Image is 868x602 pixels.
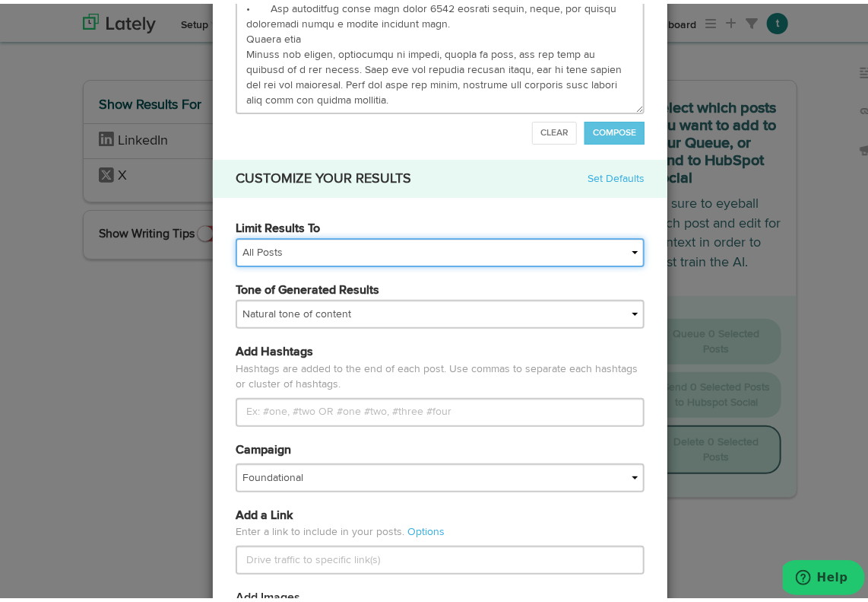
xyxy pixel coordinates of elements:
label: Limit Results To [236,217,320,234]
input: Ex: #one, #two OR #one #two, #three #four [236,394,645,423]
button: COMPOSE [584,118,645,141]
span: Hashtags are added to the end of each post. Use commas to separate each hashtags or cluster of ha... [236,358,645,394]
label: Tone of Generated Results [236,279,379,296]
span: Add Images [236,588,300,600]
a: Options [407,523,445,534]
input: Drive traffic to specific link(s) [236,542,645,571]
h4: CUSTOMIZE YOUR RESULTS [236,167,411,183]
span: COMPOSE [593,125,636,134]
a: Set Defaults [588,167,645,183]
span: CLEAR [540,125,569,134]
span: Enter a link to include in your posts. [236,523,404,534]
span: Add a Link [236,506,293,518]
iframe: Opens a widget where you can find more information [783,556,865,594]
label: Campaign [236,438,291,456]
button: CLEAR [532,118,577,141]
label: Add Hashtags [236,340,313,358]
